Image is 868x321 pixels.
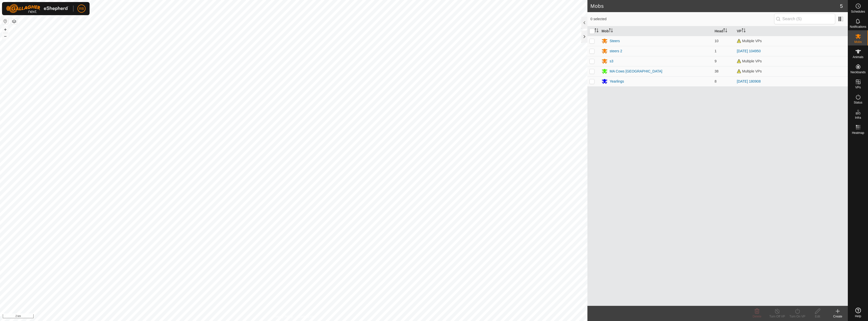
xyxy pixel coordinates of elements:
span: Delete [753,315,762,318]
button: Map Layers [11,18,17,24]
a: Privacy Policy [274,314,293,319]
span: Schedules [851,10,865,13]
span: 1 [715,49,717,53]
th: VP [735,26,848,36]
th: Head [713,26,735,36]
div: Steers [610,38,620,44]
p-sorticon: Activate to sort [723,29,727,33]
a: Contact Us [299,314,314,319]
div: Yearlings [610,79,624,84]
span: Notifications [850,25,866,28]
input: Search (S) [774,14,835,24]
a: [DATE] 180908 [737,79,761,83]
a: [DATE] 104950 [737,49,761,53]
span: 10 [715,39,719,43]
span: 5 [840,2,843,10]
span: RB [79,6,84,11]
div: s3 [610,59,613,64]
div: Turn Off VP [767,314,787,319]
div: steers 2 [610,48,622,54]
span: 8 [715,79,717,83]
div: Edit [807,314,828,319]
th: Mob [600,26,713,36]
p-sorticon: Activate to sort [609,29,613,33]
div: Turn On VP [787,314,807,319]
p-sorticon: Activate to sort [594,29,599,33]
button: Reset Map [2,18,8,24]
div: Create [828,314,848,319]
button: + [2,27,8,33]
span: Help [855,315,861,318]
span: Animals [853,56,863,59]
h2: Mobs [590,3,840,9]
span: 0 selected [590,16,774,22]
span: Multiple VPs [737,39,762,43]
div: MA Cows [GEOGRAPHIC_DATA] [610,69,662,74]
span: Status [854,101,862,104]
span: Neckbands [850,71,865,74]
p-sorticon: Activate to sort [742,29,746,33]
span: Multiple VPs [737,59,762,63]
a: Help [848,306,868,320]
span: 38 [715,69,719,73]
span: Multiple VPs [737,69,762,73]
span: Mobs [854,40,862,43]
span: Infra [855,116,861,119]
button: – [2,33,8,39]
img: Gallagher Logo [6,4,69,13]
span: 9 [715,59,717,63]
span: VPs [855,86,861,89]
span: Heatmap [852,131,864,134]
